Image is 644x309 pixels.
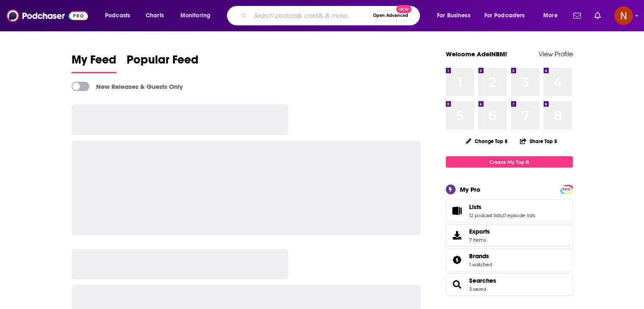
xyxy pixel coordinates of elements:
span: Podcasts [105,10,130,22]
a: PRO [561,186,572,192]
input: Search podcasts, credits, & more... [250,9,369,22]
img: User Profile [614,6,633,25]
a: Brands [449,254,466,266]
span: Open Advanced [373,14,408,18]
span: More [543,10,558,22]
button: open menu [479,9,537,22]
button: open menu [431,9,481,22]
button: open menu [99,9,141,22]
a: Searches [449,279,466,290]
span: For Podcasters [484,10,525,22]
span: 7 items [469,237,490,243]
a: 12 podcast lists [469,212,502,218]
a: My Feed [72,52,116,73]
span: Exports [469,228,490,235]
button: Show profile menu [614,6,633,25]
span: PRO [561,186,572,193]
span: Exports [449,229,466,241]
a: View Profile [539,50,573,58]
button: Change Top 8 [461,136,513,146]
a: Welcome AdelNBM! [446,50,507,58]
a: Charts [140,9,169,22]
span: Monitoring [180,10,210,22]
a: 1 watched [469,262,492,268]
a: Lists [449,205,466,217]
button: open menu [537,9,568,22]
span: Brands [446,248,573,271]
span: Searches [446,273,573,296]
span: , [502,212,503,218]
div: Search podcasts, credits, & more... [235,6,428,25]
span: My Feed [72,52,116,72]
a: Searches [469,277,496,284]
span: For Business [437,10,470,22]
button: open menu [174,9,221,22]
div: My Pro [460,185,481,193]
a: Show notifications dropdown [591,8,604,23]
a: Exports [446,224,573,247]
a: New Releases & Guests Only [72,82,183,91]
img: Podchaser - Follow, Share and Rate Podcasts [7,8,88,24]
span: Popular Feed [127,52,199,72]
button: Open AdvancedNew [369,11,412,21]
button: Share Top 8 [520,133,558,149]
span: New [396,5,412,13]
a: Show notifications dropdown [570,8,584,23]
a: Create My Top 8 [446,156,573,168]
span: Lists [469,203,481,211]
a: Popular Feed [127,52,199,73]
span: Brands [469,252,489,260]
span: Lists [446,199,573,222]
a: Brands [469,252,492,260]
span: Charts [146,10,164,22]
a: 0 episode lists [503,212,535,218]
a: 3 saved [469,286,486,292]
span: Logged in as AdelNBM [614,6,633,25]
a: Lists [469,203,535,211]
